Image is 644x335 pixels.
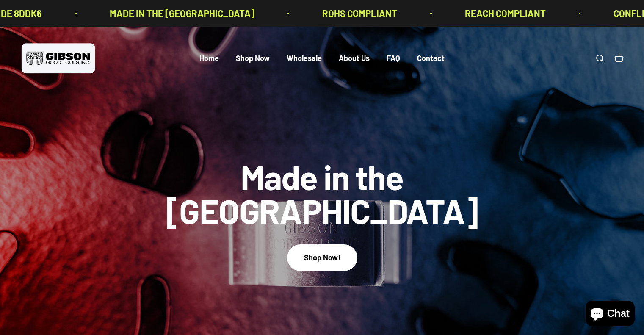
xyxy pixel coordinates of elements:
a: Contact [417,54,445,63]
p: REACH COMPLIANT [462,6,542,21]
button: Shop Now! [287,244,357,271]
a: About Us [339,54,370,63]
a: FAQ [387,54,400,63]
p: ROHS COMPLIANT [319,6,394,21]
a: Shop Now [236,54,270,63]
div: Shop Now! [304,252,340,264]
inbox-online-store-chat: Shopify online store chat [583,301,637,328]
a: Home [199,54,219,63]
a: Wholesale [287,54,322,63]
split-lines: Made in the [GEOGRAPHIC_DATA] [157,190,487,231]
p: MADE IN THE [GEOGRAPHIC_DATA] [106,6,251,21]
